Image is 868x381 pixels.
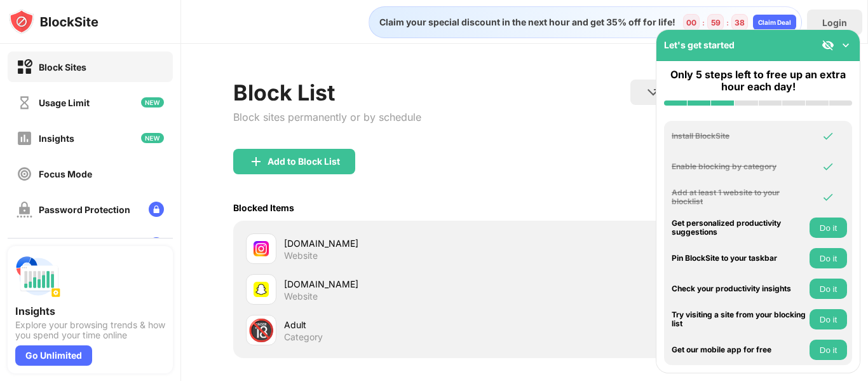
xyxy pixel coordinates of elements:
div: Get our mobile app for free [672,345,806,354]
div: Let's get started [664,39,735,50]
div: Website [284,291,318,302]
div: 38 [735,18,745,27]
div: Insights [15,305,165,317]
div: [DOMAIN_NAME] [284,277,525,291]
div: Category [284,331,323,343]
img: customize-block-page-off.svg [17,237,32,253]
div: 🔞 [248,317,275,343]
div: Login [822,17,847,28]
div: [DOMAIN_NAME] [284,237,525,250]
div: Try visiting a site from your blocking list [672,310,806,329]
div: Add at least 1 website to your blocklist [672,188,806,207]
img: logo-blocksite.svg [9,9,98,34]
button: Do it [810,279,847,299]
img: lock-menu.svg [149,202,164,217]
img: new-icon.svg [141,133,164,143]
button: Do it [810,248,847,268]
img: push-insights.svg [15,254,61,300]
div: Claim Deal [758,18,791,26]
img: omni-setup-toggle.svg [839,39,852,52]
img: eye-not-visible.svg [822,39,834,52]
div: Install BlockSite [672,132,806,141]
img: new-icon.svg [141,97,164,107]
div: Block List [233,80,421,106]
img: block-on.svg [17,59,32,75]
div: : [724,15,731,30]
button: Do it [810,340,847,360]
div: Usage Limit [39,97,90,108]
div: Pin BlockSite to your taskbar [672,254,806,263]
div: Add to Block List [268,156,340,167]
div: Insights [39,133,74,144]
button: Do it [810,309,847,329]
div: Block Sites [39,62,86,73]
div: Blocked Items [233,202,294,213]
div: Get personalized productivity suggestions [672,219,806,237]
div: Claim your special discount in the next hour and get 35% off for life! [372,17,675,28]
img: lock-menu.svg [149,237,164,253]
div: Adult [284,318,525,331]
div: 59 [711,18,721,27]
img: favicons [254,241,269,256]
div: Only 5 steps left to free up an extra hour each day! [664,69,852,93]
div: : [700,15,707,30]
img: omni-check.svg [822,160,834,173]
div: Check your productivity insights [672,284,806,293]
img: time-usage-off.svg [17,95,32,111]
img: password-protection-off.svg [17,202,32,218]
div: Website [284,250,318,261]
img: insights-off.svg [17,130,32,146]
button: Do it [810,218,847,238]
img: focus-off.svg [17,166,32,182]
div: Focus Mode [39,169,92,179]
div: Block sites permanently or by schedule [233,111,421,123]
div: Explore your browsing trends & how you spend your time online [15,320,165,340]
div: Enable blocking by category [672,162,806,171]
img: favicons [254,282,269,297]
div: Password Protection [39,204,130,215]
div: 00 [686,18,696,27]
img: omni-check.svg [822,191,834,204]
img: omni-check.svg [822,130,834,142]
div: Go Unlimited [15,345,92,366]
